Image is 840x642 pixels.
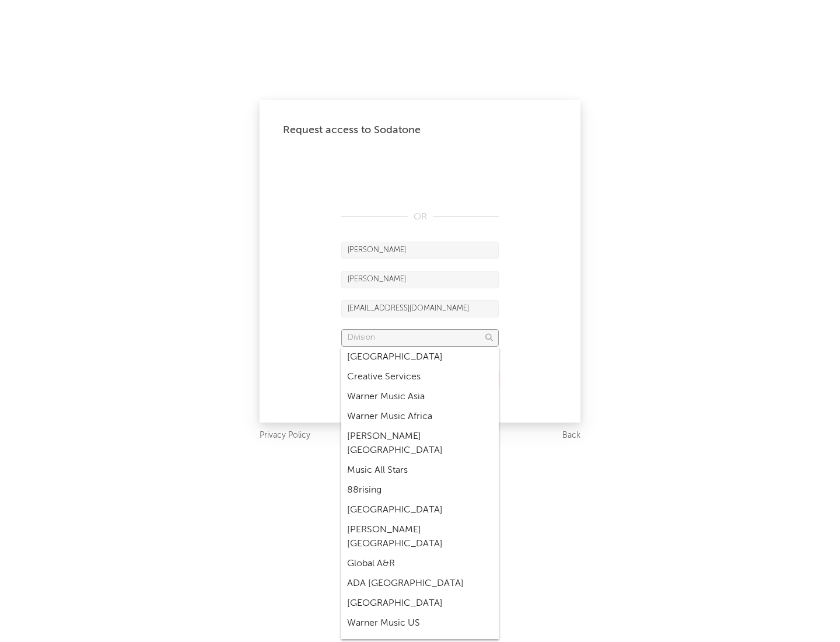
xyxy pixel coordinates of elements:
[341,500,499,520] div: [GEOGRAPHIC_DATA]
[341,407,499,427] div: Warner Music Africa
[341,480,499,500] div: 88rising
[341,387,499,407] div: Warner Music Asia
[562,428,580,443] a: Back
[341,347,499,367] div: [GEOGRAPHIC_DATA]
[260,428,310,443] a: Privacy Policy
[283,123,557,137] div: Request access to Sodatone
[341,427,499,460] div: [PERSON_NAME] [GEOGRAPHIC_DATA]
[341,329,499,347] input: Division
[341,210,499,224] div: OR
[341,594,499,613] div: [GEOGRAPHIC_DATA]
[341,554,499,574] div: Global A&R
[341,271,499,288] input: Last Name
[341,520,499,554] div: [PERSON_NAME] [GEOGRAPHIC_DATA]
[341,242,499,259] input: First Name
[341,367,499,387] div: Creative Services
[341,574,499,594] div: ADA [GEOGRAPHIC_DATA]
[341,300,499,317] input: Email
[341,613,499,633] div: Warner Music US
[341,460,499,480] div: Music All Stars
